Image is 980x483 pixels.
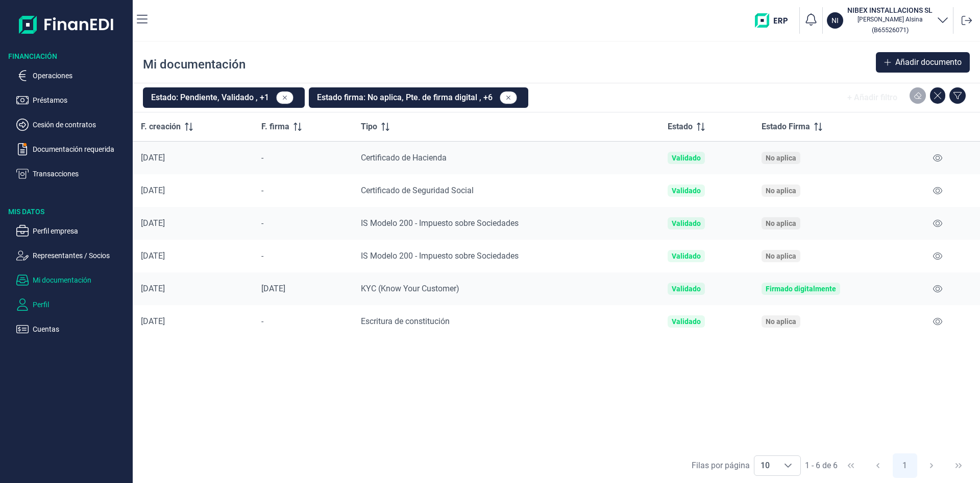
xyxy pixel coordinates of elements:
h3: NIBEX INSTALLACIONS SL [847,5,933,15]
div: [DATE] [141,153,245,163]
button: Cesión de contratos [16,119,129,131]
p: Perfil [33,298,129,311]
div: [DATE] [141,218,245,228]
div: - [261,316,345,327]
button: Cuentas [16,323,129,335]
button: Préstamos [16,94,129,106]
p: Documentación requerida [33,143,129,155]
button: Operaciones [16,70,129,82]
span: IS Modelo 200 - Impuesto sobre Sociedades [361,251,519,261]
button: Next Page [919,453,944,478]
span: Certificado de Hacienda [361,153,447,163]
span: F. firma [261,121,289,133]
span: Estado [668,121,693,133]
button: Page 1 [893,453,917,478]
button: Transacciones [16,168,129,180]
div: - [261,153,345,163]
div: Validado [672,154,701,162]
div: No aplica [766,154,796,162]
p: Transacciones [33,168,129,180]
div: [DATE] [261,284,345,294]
p: [PERSON_NAME] Alsina [847,15,933,24]
span: F. creación [141,121,181,133]
div: Validado [672,285,701,293]
span: Tipo [361,121,377,133]
img: erp [755,13,795,28]
p: Representantes / Socios [33,249,129,262]
span: 10 [754,456,776,475]
div: Mi documentación [143,56,246,73]
button: First Page [839,453,863,478]
button: Previous Page [866,453,890,478]
span: Escritura de constitución [361,316,450,326]
button: Estado firma: No aplica, Pte. de firma digital , +6 [309,87,528,108]
button: Mi documentación [16,274,129,286]
span: Certificado de Seguridad Social [361,186,474,195]
div: No aplica [766,252,796,260]
p: Cuentas [33,323,129,335]
span: IS Modelo 200 - Impuesto sobre Sociedades [361,218,519,228]
div: - [261,251,345,261]
div: No aplica [766,219,796,227]
div: - [261,186,345,196]
div: No aplica [766,187,796,195]
p: Perfil empresa [33,225,129,237]
span: Añadir documento [895,56,962,68]
div: [DATE] [141,251,245,261]
p: NI [831,15,839,26]
div: [DATE] [141,284,245,294]
button: Representantes / Socios [16,249,129,262]
div: Validado [672,252,701,260]
button: Estado: Pendiente, Validado , +1 [143,87,305,108]
button: Perfil [16,298,129,311]
p: Operaciones [33,70,129,82]
p: Cesión de contratos [33,119,129,131]
span: Estado Firma [762,121,810,133]
div: No aplica [766,317,796,326]
div: Choose [776,456,800,475]
button: NINIBEX INSTALLACIONS SL[PERSON_NAME] Alsina(B65526071) [827,5,949,36]
button: Perfil empresa [16,225,129,237]
div: Firmado digitalmente [766,285,836,293]
button: Añadir documento [876,52,970,73]
div: Validado [672,317,701,326]
p: Préstamos [33,94,129,106]
span: KYC (Know Your Customer) [361,284,459,293]
small: Copiar cif [872,26,909,34]
div: [DATE] [141,186,245,196]
div: - [261,218,345,228]
div: [DATE] [141,316,245,327]
div: Filas por página [692,459,750,472]
div: Validado [672,219,701,227]
button: Last Page [946,453,971,478]
p: Mi documentación [33,274,129,286]
div: Validado [672,187,701,195]
button: Documentación requerida [16,143,129,155]
span: 1 - 6 de 6 [805,462,838,470]
img: Logo de aplicación [19,8,114,41]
